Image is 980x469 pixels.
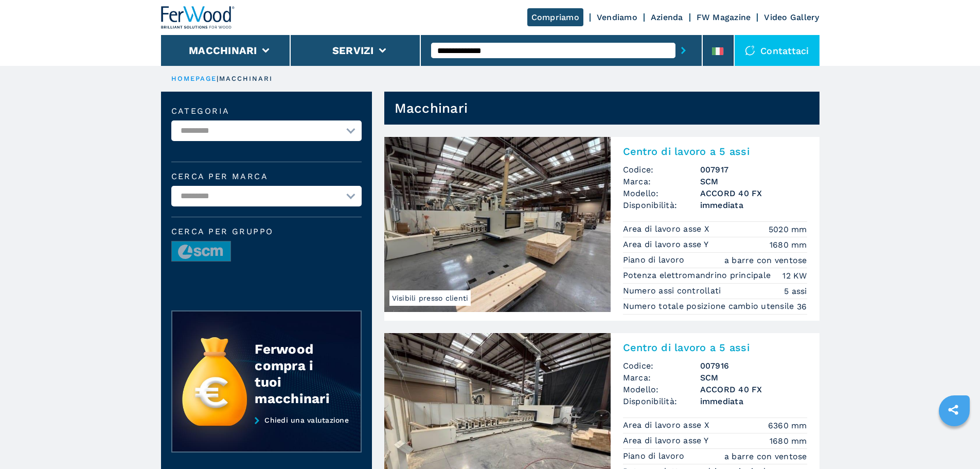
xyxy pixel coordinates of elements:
[255,341,340,407] div: Ferwood compra i tuoi macchinari
[623,435,711,446] p: Area di lavoro asse Y
[697,12,751,22] a: FW Magazine
[623,360,700,372] span: Codice:
[623,164,700,176] span: Codice:
[700,199,807,211] span: immediata
[770,435,807,447] em: 1680 mm
[171,416,362,453] a: Chiedi una valutazione
[700,384,807,395] h3: ACCORD 40 FX
[597,12,637,22] a: Vendiamo
[332,44,374,57] button: Servizi
[782,270,807,282] em: 12 KW
[940,397,966,423] a: sharethis
[623,372,700,384] span: Marca:
[623,239,711,250] p: Area di lavoro asse Y
[700,176,807,187] h3: SCM
[623,270,774,281] p: Potenza elettromandrino principale
[769,223,807,235] em: 5020 mm
[623,145,807,158] h2: Centro di lavoro a 5 assi
[700,395,807,407] span: immediata
[623,450,687,462] p: Piano di lavoro
[623,341,807,354] h2: Centro di lavoro a 5 assi
[764,12,819,22] a: Video Gallery
[623,176,700,187] span: Marca:
[217,75,219,82] span: |
[724,254,807,266] em: a barre con ventose
[735,35,819,66] div: Contattaci
[171,228,362,236] span: Cerca per Gruppo
[651,12,683,22] a: Azienda
[623,254,687,266] p: Piano di lavoro
[623,301,797,312] p: Numero totale posizione cambio utensile
[700,360,807,372] h3: 007916
[675,39,691,62] button: submit-button
[768,420,807,431] em: 6360 mm
[171,75,217,82] a: HOMEPAGE
[384,137,611,312] img: Centro di lavoro a 5 assi SCM ACCORD 40 FX
[700,164,807,176] h3: 007917
[384,137,819,321] a: Centro di lavoro a 5 assi SCM ACCORD 40 FXVisibili presso clientiCentro di lavoro a 5 assiCodice:...
[936,423,972,461] iframe: Chat
[700,372,807,384] h3: SCM
[784,285,807,297] em: 5 assi
[623,187,700,199] span: Modello:
[189,44,257,57] button: Macchinari
[395,100,468,116] h1: Macchinari
[171,107,362,115] label: Categoria
[724,450,807,462] em: a barre con ventose
[623,384,700,395] span: Modello:
[527,8,583,26] a: Compriamo
[623,420,712,431] p: Area di lavoro asse X
[171,172,362,181] label: Cerca per marca
[797,301,807,312] em: 36
[770,239,807,251] em: 1680 mm
[623,223,712,235] p: Area di lavoro asse X
[172,241,230,262] img: image
[389,290,471,306] span: Visibili presso clienti
[623,285,724,297] p: Numero assi controllati
[700,187,807,199] h3: ACCORD 40 FX
[161,6,235,29] img: Ferwood
[745,45,755,56] img: Contattaci
[623,395,700,407] span: Disponibilità:
[623,199,700,211] span: Disponibilità:
[219,74,273,83] p: macchinari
